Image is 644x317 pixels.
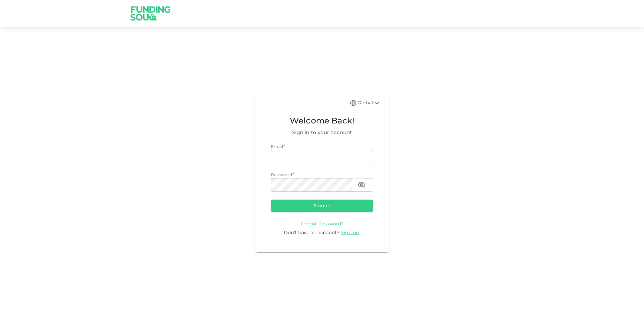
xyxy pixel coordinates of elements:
button: Sign in [271,200,373,212]
a: Forgot Password? [301,220,344,227]
span: Welcome Back! [271,114,373,127]
span: Forgot Password? [301,221,344,227]
span: Sign up [341,229,359,235]
div: Global [358,99,381,107]
input: password [271,178,352,192]
input: email [271,150,373,163]
span: Sign in to your account [271,128,373,137]
span: Don’t have an account? [284,229,339,235]
span: Password [271,172,292,177]
span: Email [271,144,283,149]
